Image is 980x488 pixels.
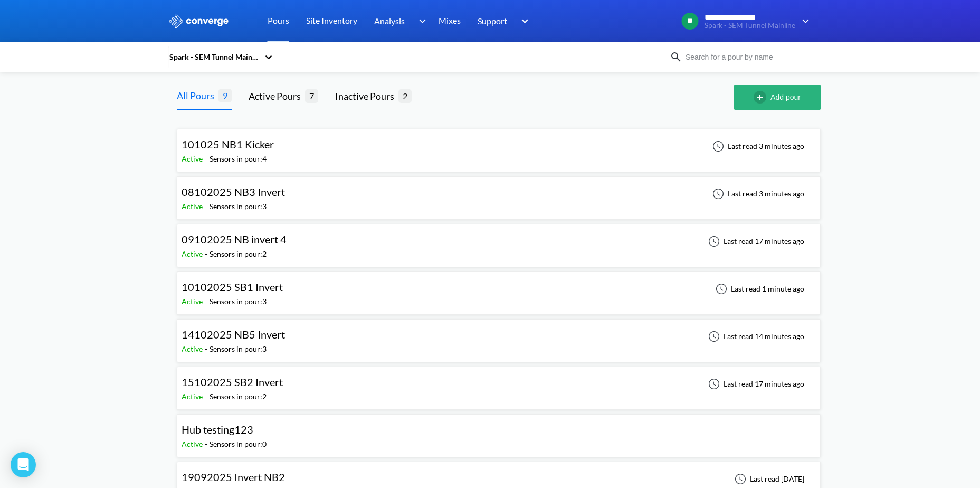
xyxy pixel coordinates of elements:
img: icon-search.svg [670,51,682,63]
span: 7 [305,89,318,102]
div: Sensors in pour: 2 [210,248,267,260]
span: 9 [218,89,232,102]
span: Active [182,202,205,211]
span: - [205,297,210,306]
div: Last read 1 minute ago [710,283,807,295]
img: downArrow.svg [515,15,531,27]
a: 08102025 NB3 InvertActive-Sensors in pour:3Last read 3 minutes ago [177,189,821,198]
a: 101025 NB1 KickerActive-Sensors in pour:4Last read 3 minutes ago [177,141,821,150]
div: All Pours [177,88,218,103]
a: 10102025 SB1 InvertActive-Sensors in pour:3Last read 1 minute ago [177,284,821,293]
span: Active [182,297,205,306]
span: Hub testing123 [182,423,253,436]
span: Active [182,249,205,258]
img: downArrow.svg [795,15,812,27]
span: - [205,154,210,163]
div: Sensors in pour: 3 [210,343,267,355]
span: 08102025 NB3 Invert [182,185,285,198]
div: Sensors in pour: 0 [210,438,267,450]
a: Hub testing123Active-Sensors in pour:0 [177,426,821,435]
img: downArrow.svg [412,15,429,27]
div: Last read 3 minutes ago [707,187,807,200]
span: Support [478,14,507,27]
div: Sensors in pour: 3 [210,296,267,307]
a: 09102025 NB invert 4Active-Sensors in pour:2Last read 17 minutes ago [177,236,821,245]
span: - [205,202,210,211]
div: Last read 17 minutes ago [702,235,807,248]
div: Spark - SEM Tunnel Mainline [168,51,259,63]
span: 09102025 NB invert 4 [182,233,287,246]
div: Sensors in pour: 4 [210,153,267,165]
span: Analysis [374,14,405,27]
span: 15102025 SB2 Invert [182,376,283,388]
div: Sensors in pour: 3 [210,201,267,212]
div: Open Intercom Messenger [11,452,36,477]
span: 101025 NB1 Kicker [182,138,274,151]
span: - [205,249,210,258]
span: - [205,392,210,401]
div: Last read 14 minutes ago [702,330,807,343]
span: Active [182,154,205,163]
span: Active [182,439,205,448]
div: Last read [DATE] [729,473,807,485]
button: Add pour [734,85,821,110]
img: add-circle-outline.svg [754,91,770,104]
img: logo_ewhite.svg [168,14,230,28]
span: - [205,344,210,353]
div: Last read 17 minutes ago [702,378,807,390]
span: - [205,439,210,448]
div: Last read 3 minutes ago [707,140,807,153]
a: 15102025 SB2 InvertActive-Sensors in pour:2Last read 17 minutes ago [177,379,821,388]
span: Active [182,392,205,401]
span: Active [182,344,205,353]
div: Sensors in pour: 2 [210,391,267,402]
input: Search for a pour by name [682,51,810,63]
span: 14102025 NB5 Invert [182,328,285,341]
span: Spark - SEM Tunnel Mainline [705,22,795,30]
a: 14102025 NB5 InvertActive-Sensors in pour:3Last read 14 minutes ago [177,331,821,340]
div: Active Pours [249,89,305,104]
span: 10102025 SB1 Invert [182,280,283,293]
span: 2 [398,89,412,102]
a: 19092025 Invert NB2Finished-Sensors in pour:5Last read [DATE] [177,474,821,483]
div: Inactive Pours [335,89,398,104]
span: 19092025 Invert NB2 [182,471,285,483]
